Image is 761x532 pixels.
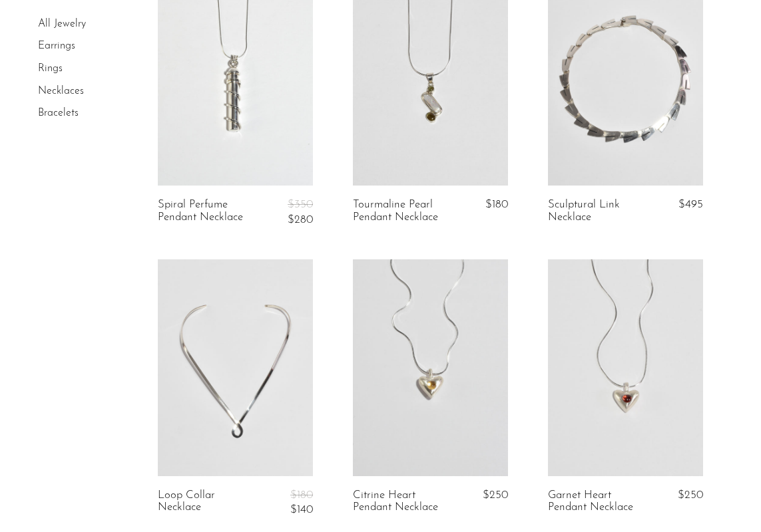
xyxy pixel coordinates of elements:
span: $180 [485,199,508,210]
a: Garnet Heart Pendant Necklace [548,489,648,514]
a: All Jewelry [38,19,86,29]
a: Bracelets [38,108,79,118]
span: $280 [288,214,313,225]
span: $350 [288,199,313,210]
span: $495 [678,199,703,210]
a: Rings [38,63,63,74]
a: Loop Collar Necklace [158,489,258,517]
span: $140 [290,504,313,515]
span: $250 [678,489,703,501]
a: Earrings [38,41,75,52]
a: Spiral Perfume Pendant Necklace [158,199,258,226]
a: Sculptural Link Necklace [548,199,648,223]
a: Citrine Heart Pendant Necklace [353,489,453,514]
span: $180 [290,489,313,501]
a: Necklaces [38,86,84,96]
a: Tourmaline Pearl Pendant Necklace [353,199,453,223]
span: $250 [483,489,508,501]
